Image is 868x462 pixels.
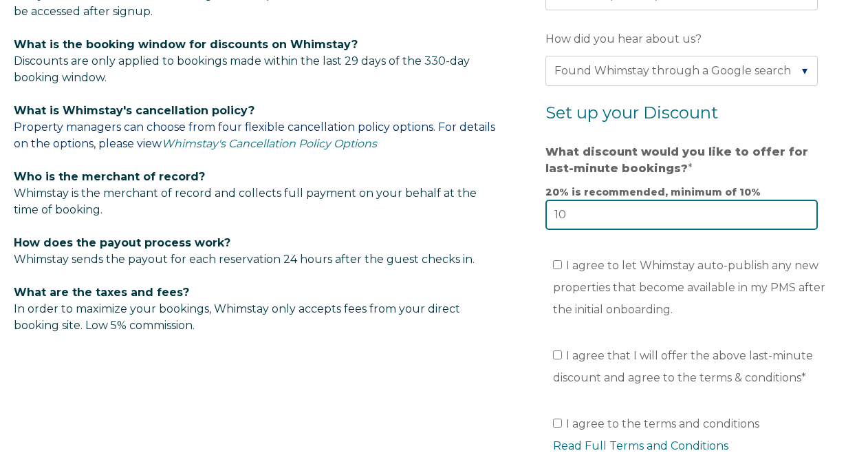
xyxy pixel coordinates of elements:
p: Property managers can choose from four flexible cancellation policy options. For details on the o... [14,103,497,152]
span: What is Whimstay's cancellation policy? [14,104,254,117]
span: How does the payout process work? [14,236,230,249]
span: Set up your Discount [545,103,718,123]
span: What are the taxes and fees? [14,286,189,299]
span: Who is the merchant of record? [14,170,205,183]
input: I agree to let Whimstay auto-publish any new properties that become available in my PMS after the... [553,260,562,269]
span: How did you hear about us? [545,28,702,50]
span: Whimstay sends the payout for each reservation 24 hours after the guest checks in. [14,253,475,266]
a: Read Full Terms and Conditions [553,439,728,452]
a: Whimstay's Cancellation Policy Options [162,137,377,150]
span: Discounts are only applied to bookings made within the last 29 days of the 330-day booking window. [14,54,470,84]
span: In order to maximize your bookings, Whimstay only accepts fees from your direct booking site. Low... [14,286,460,332]
input: I agree that I will offer the above last-minute discount and agree to the terms & conditions* [553,350,562,359]
strong: What discount would you like to offer for last-minute bookings? [545,145,808,175]
span: I agree that I will offer the above last-minute discount and agree to the terms & conditions [553,349,813,384]
input: I agree to the terms and conditionsRead Full Terms and Conditions* [553,419,562,428]
span: Whimstay is the merchant of record and collects full payment on your behalf at the time of booking. [14,187,477,216]
span: What is the booking window for discounts on Whimstay? [14,38,358,51]
strong: 20% is recommended, minimum of 10% [545,186,761,198]
span: I agree to let Whimstay auto-publish any new properties that become available in my PMS after the... [553,259,825,316]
